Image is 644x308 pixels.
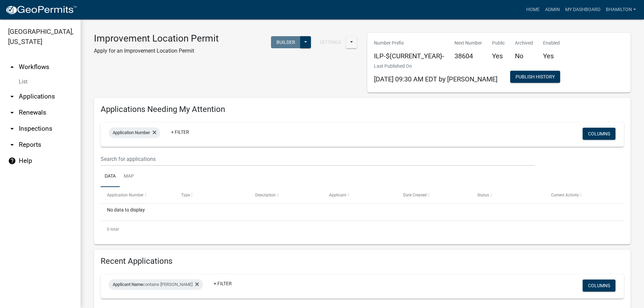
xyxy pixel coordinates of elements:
[8,93,16,101] i: arrow_drop_down
[477,193,489,197] span: Status
[543,52,560,60] h5: Yes
[255,193,276,197] span: Description
[492,52,505,60] h5: Yes
[94,33,219,44] h3: Improvement Location Permit
[492,40,505,47] p: Public
[542,3,562,16] a: Admin
[107,193,144,197] span: Application Number
[101,221,624,238] div: 0 total
[510,71,560,83] button: Publish History
[403,193,427,197] span: Date Created
[101,166,120,187] a: Data
[109,279,203,290] div: contains [PERSON_NAME]
[101,256,624,266] h4: Recent Applications
[562,3,603,16] a: My Dashboard
[181,193,190,197] span: Type
[374,40,444,47] p: Number Prefix
[8,157,16,165] i: help
[8,141,16,149] i: arrow_drop_down
[314,36,346,48] button: Settings
[101,204,624,221] div: No data to display
[374,75,497,83] span: [DATE] 09:30 AM EDT by [PERSON_NAME]
[543,40,560,47] p: Enabled
[510,75,560,80] wm-modal-confirm: Workflow Publish History
[8,109,16,117] i: arrow_drop_down
[113,130,150,135] span: Application Number
[397,187,471,203] datatable-header-cell: Date Created
[374,52,444,60] h5: ILP-${CURRENT_YEAR}-
[113,282,143,287] span: Applicant Name
[175,187,249,203] datatable-header-cell: Type
[515,52,533,60] h5: No
[471,187,545,203] datatable-header-cell: Status
[374,63,497,70] p: Last Published On
[551,193,579,197] span: Current Activity
[583,280,615,292] button: Columns
[94,47,219,55] p: Apply for an Improvement Location Permit
[323,187,397,203] datatable-header-cell: Applicant
[101,105,624,114] h4: Applications Needing My Attention
[101,152,535,166] input: Search for applications
[249,187,323,203] datatable-header-cell: Description
[524,3,542,16] a: Home
[583,128,615,140] button: Columns
[454,40,482,47] p: Next Number
[8,63,16,71] i: arrow_drop_up
[545,187,619,203] datatable-header-cell: Current Activity
[271,36,301,48] button: Builder
[329,193,346,197] span: Applicant
[101,187,175,203] datatable-header-cell: Application Number
[515,40,533,47] p: Archived
[208,278,237,290] a: + Filter
[454,52,482,60] h5: 38604
[603,3,639,16] a: bhamilton
[120,166,138,187] a: Map
[166,126,195,138] a: + Filter
[8,125,16,133] i: arrow_drop_down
